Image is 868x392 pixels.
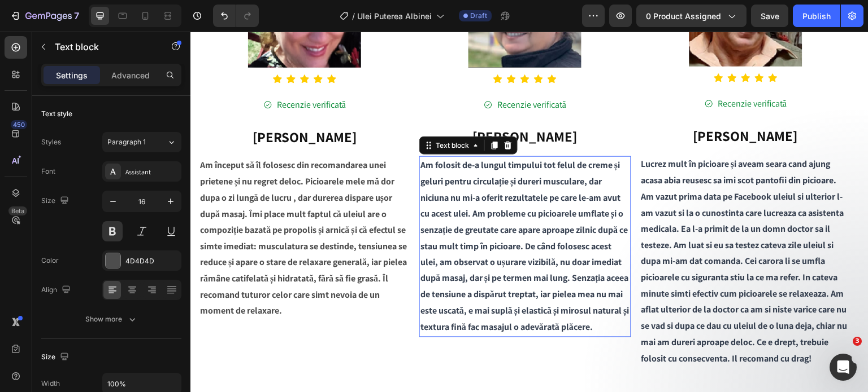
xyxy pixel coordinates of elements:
[8,206,27,215] div: Beta
[5,5,84,27] button: 7
[230,127,439,302] span: Am folosit de-a lungul timpului tot felul de creme și geluri pentru circulație și dureri muscular...
[11,120,27,129] div: 450
[41,166,55,177] div: Font
[125,167,179,177] div: Assistant
[41,350,71,365] div: Size
[830,354,857,381] iframe: Intercom live chat
[280,61,389,86] button: Recenzie verificată
[56,69,88,81] p: Settings
[41,378,60,389] div: Width
[213,5,259,27] div: Undo/Redo
[41,309,181,329] button: Show more
[41,109,72,119] div: Text style
[528,64,597,81] div: Recenzie verificată
[74,9,79,23] p: 7
[307,65,376,82] div: Recenzie verificată
[102,132,181,152] button: Paragraph 1
[853,337,862,346] span: 3
[501,60,610,85] button: Recenzie verificată
[450,94,661,115] h2: [PERSON_NAME]
[229,95,440,116] h2: [PERSON_NAME]
[41,193,71,209] div: Size
[451,126,657,333] span: Lucrez mult în picioare și aveam seara cand ajung acasa abia reusesc sa imi scot pantofii din pic...
[85,314,138,325] div: Show more
[107,137,146,147] span: Paragraph 1
[646,10,721,22] span: 0 product assigned
[243,109,281,119] div: Text block
[357,10,432,22] span: Ulei Puterea Albinei
[229,125,440,306] div: Rich Text Editor. Editing area: main
[41,283,73,298] div: Align
[636,5,747,27] button: 0 product assigned
[190,32,868,392] iframe: Design area
[41,256,59,266] div: Color
[761,11,779,21] span: Save
[751,5,788,27] button: Save
[55,40,151,54] p: Text block
[41,137,61,147] div: Styles
[352,10,355,22] span: /
[470,11,487,21] span: Draft
[802,10,831,22] div: Publish
[793,5,840,27] button: Publish
[125,256,179,266] div: 4D4D4D
[111,69,150,81] p: Advanced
